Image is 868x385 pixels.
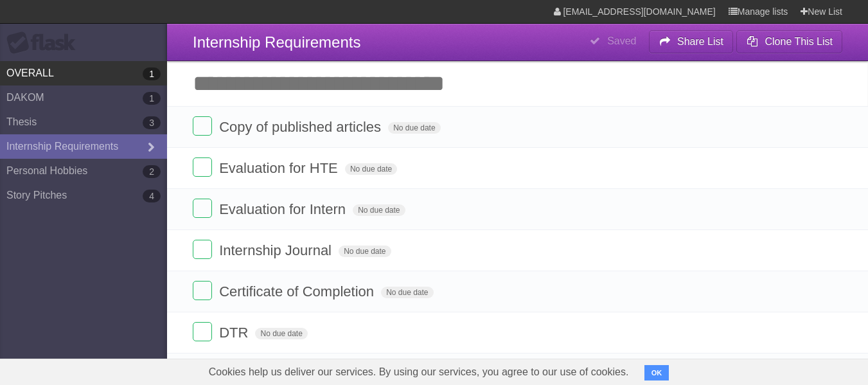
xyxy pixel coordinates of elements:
[193,199,212,218] label: Done
[345,163,397,175] span: No due date
[219,325,251,341] span: DTR
[193,281,212,300] label: Done
[607,35,636,46] b: Saved
[677,36,723,47] b: Share List
[255,328,307,339] span: No due date
[736,30,842,53] button: Clone This List
[143,116,161,129] b: 3
[193,322,212,341] label: Done
[219,283,377,300] span: Certificate of Completion
[193,157,212,177] label: Done
[143,67,161,80] b: 1
[388,122,440,134] span: No due date
[644,365,669,381] button: OK
[649,30,734,53] button: Share List
[143,92,161,105] b: 1
[193,116,212,136] label: Done
[196,359,642,385] span: Cookies help us deliver our services. By using our services, you agree to our use of cookies.
[219,119,384,135] span: Copy of published articles
[143,190,161,202] b: 4
[219,242,335,258] span: Internship Journal
[193,33,360,51] span: Internship Requirements
[353,204,405,216] span: No due date
[143,165,161,178] b: 2
[6,31,84,55] div: Flask
[339,246,391,257] span: No due date
[765,36,833,47] b: Clone This List
[219,160,341,176] span: Evaluation for HTE
[381,287,433,298] span: No due date
[193,240,212,259] label: Done
[219,201,349,217] span: Evaluation for Intern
